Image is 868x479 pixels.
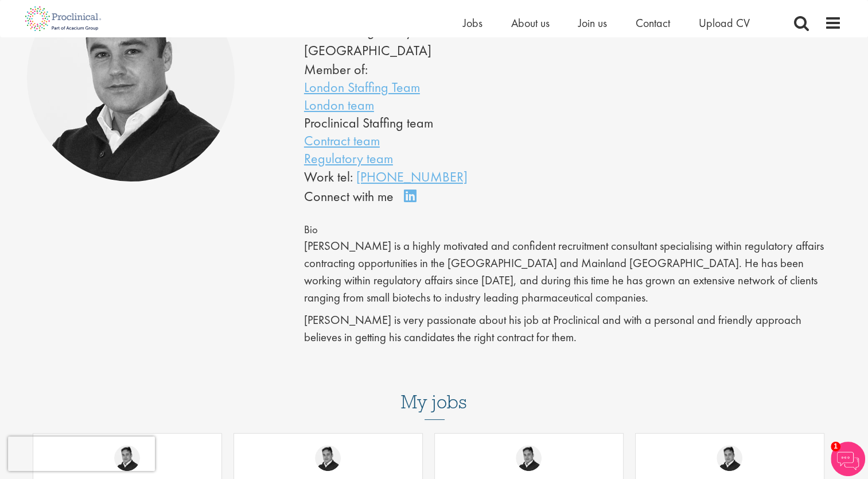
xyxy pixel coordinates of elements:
img: Chatbot [831,442,865,476]
h3: My jobs [27,392,842,412]
img: Peter Duvall [315,445,341,471]
a: [PHONE_NUMBER] [356,168,468,186]
a: Contact [636,16,670,30]
a: Join us [578,16,607,30]
img: Peter Duvall [516,445,542,471]
a: Regulatory team [304,149,393,167]
span: 1 [831,442,840,451]
a: Jobs [463,16,482,30]
label: Member of: [304,60,368,78]
a: Upload CV [699,16,750,30]
a: London Staffing Team [304,78,420,96]
p: [PERSON_NAME] is a highly motivated and confident recruitment consultant specialising within regu... [304,238,842,306]
li: Proclinical Staffing team [304,114,538,132]
iframe: reCAPTCHA [8,436,155,471]
div: Contract Regulatory Lead - [GEOGRAPHIC_DATA] [304,21,538,61]
a: London team [304,96,374,114]
p: [PERSON_NAME] is very passionate about his job at Proclinical and with a personal and friendly ap... [304,312,842,346]
a: Contract team [304,132,380,149]
span: Work tel: [304,168,353,186]
span: Bio [304,223,318,237]
img: Peter Duvall [717,445,742,471]
a: About us [511,16,550,30]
